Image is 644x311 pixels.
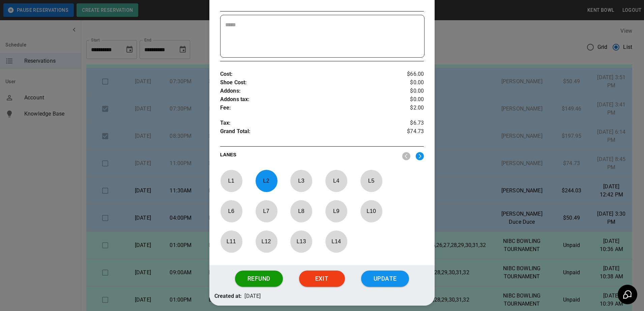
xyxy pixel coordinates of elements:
p: Created at: [214,292,242,301]
p: L 6 [220,203,242,219]
p: L 12 [255,234,277,249]
p: $66.00 [390,70,424,79]
p: L 5 [360,173,382,189]
p: Addons tax : [220,95,390,104]
p: L 9 [325,203,347,219]
p: L 10 [360,203,382,219]
p: $0.00 [390,79,424,87]
p: [DATE] [244,292,261,301]
p: L 11 [220,234,242,249]
button: Update [361,271,409,287]
p: Fee : [220,104,390,112]
p: L 2 [255,173,277,189]
p: Addons : [220,87,390,95]
p: L 4 [325,173,347,189]
p: Grand Total : [220,127,390,137]
img: right.svg [416,152,424,160]
p: Cost : [220,70,390,79]
p: $0.00 [390,95,424,104]
p: L 1 [220,173,242,189]
p: L 13 [290,234,312,249]
button: Exit [299,271,345,287]
p: L 8 [290,203,312,219]
p: L 3 [290,173,312,189]
p: L 14 [325,234,347,249]
button: Refund [235,271,283,287]
p: LANES [220,151,397,161]
p: L 7 [255,203,277,219]
img: nav_left.svg [402,152,410,160]
p: $2.00 [390,104,424,112]
p: Tax : [220,119,390,127]
p: $6.73 [390,119,424,127]
p: $74.73 [390,127,424,137]
p: $0.00 [390,87,424,95]
p: Shoe Cost : [220,79,390,87]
